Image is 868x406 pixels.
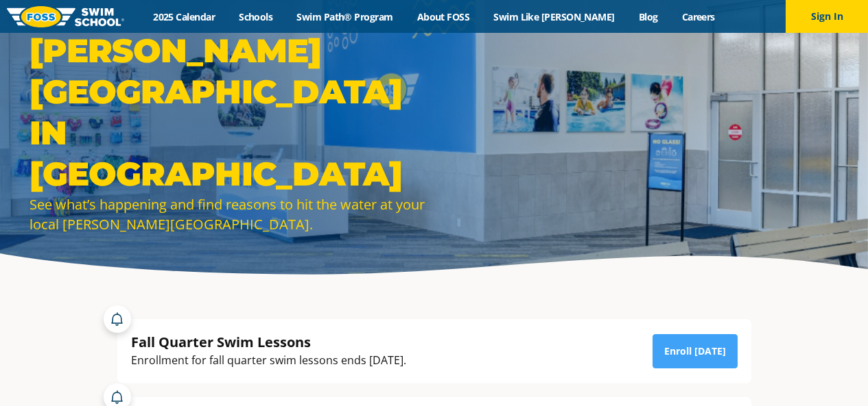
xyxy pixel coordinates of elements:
[653,334,738,368] a: Enroll [DATE]
[626,10,670,23] a: Blog
[482,10,627,23] a: Swim Like [PERSON_NAME]
[7,6,124,27] img: FOSS Swim School Logo
[141,10,227,23] a: 2025 Calendar
[670,10,727,23] a: Careers
[131,333,406,351] div: Fall Quarter Swim Lessons
[405,10,482,23] a: About FOSS
[285,10,405,23] a: Swim Path® Program
[227,10,285,23] a: Schools
[131,351,406,370] div: Enrollment for fall quarter swim lessons ends [DATE].
[30,194,427,234] div: See what’s happening and find reasons to hit the water at your local [PERSON_NAME][GEOGRAPHIC_DATA].
[30,30,427,194] h1: [PERSON_NAME][GEOGRAPHIC_DATA] in [GEOGRAPHIC_DATA]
